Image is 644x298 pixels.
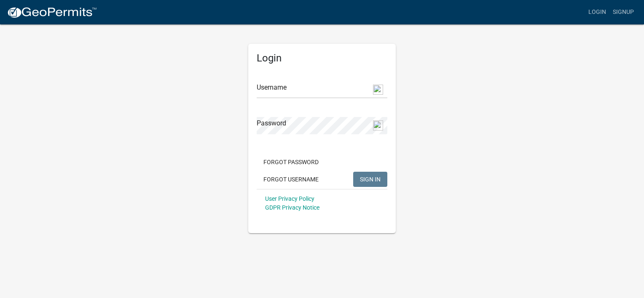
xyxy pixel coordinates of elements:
[265,204,319,211] a: GDPR Privacy Notice
[360,176,381,182] span: SIGN IN
[257,52,387,64] h5: Login
[257,172,325,187] button: Forgot Username
[265,195,314,202] a: User Privacy Policy
[353,172,387,187] button: SIGN IN
[373,85,383,95] img: npw-badge-icon.svg
[373,120,383,130] img: npw-badge-icon.svg
[257,154,325,170] button: Forgot Password
[609,4,637,20] a: Signup
[585,4,609,20] a: Login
